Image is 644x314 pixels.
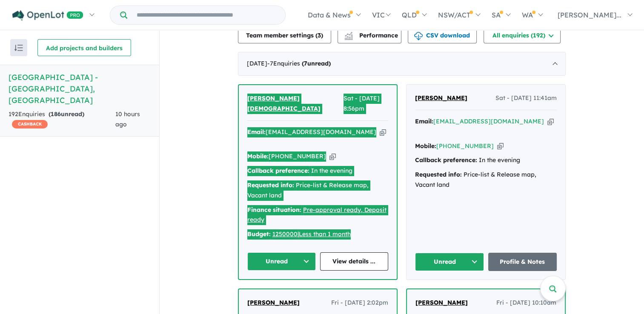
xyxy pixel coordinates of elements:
button: CSV download [408,26,477,43]
span: Fri - [DATE] 10:10am [496,298,556,308]
a: [PHONE_NUMBER] [436,142,494,150]
span: 3 [318,31,321,39]
button: Copy [329,152,336,161]
strong: Mobile: [415,142,436,150]
a: [PERSON_NAME] [415,298,468,308]
img: line-chart.svg [345,32,352,37]
a: View details ... [320,252,389,271]
span: 186 [51,110,61,118]
div: In the evening [247,166,388,176]
div: In the evening [415,155,557,166]
button: Add projects and builders [37,39,131,56]
span: - 7 Enquir ies [267,60,331,67]
span: Sat - [DATE] 8:56pm [343,94,388,114]
a: [PERSON_NAME] [247,298,300,308]
span: [PERSON_NAME] [415,299,468,306]
a: [EMAIL_ADDRESS][DOMAIN_NAME] [433,117,544,125]
img: Openlot PRO Logo White [12,10,83,21]
span: Performance [346,31,398,39]
strong: Mobile: [247,152,269,160]
strong: Email: [415,117,433,125]
button: Unread [415,253,484,271]
a: [PHONE_NUMBER] [269,152,326,160]
strong: Requested info: [415,171,462,178]
a: Less than 1 month [299,230,351,238]
strong: ( unread) [302,60,331,67]
img: sort.svg [14,45,23,51]
button: Team member settings (3) [238,26,331,43]
img: download icon [414,32,423,40]
button: All enquiries (192) [484,26,561,43]
a: [EMAIL_ADDRESS][DOMAIN_NAME] [266,128,376,136]
div: Price-list & Release map, Vacant land [247,180,388,201]
strong: ( unread) [49,110,84,118]
span: CASHBACK [12,120,48,128]
span: Sat - [DATE] 11:41am [495,93,557,103]
a: Pre-approval ready, Deposit ready [247,206,386,224]
a: [PERSON_NAME] [415,93,467,103]
span: 10 hours ago [115,110,140,128]
div: 192 Enquir ies [9,109,115,130]
strong: Email: [247,128,266,136]
a: [PERSON_NAME][DEMOGRAPHIC_DATA] [247,94,343,114]
h5: [GEOGRAPHIC_DATA] - [GEOGRAPHIC_DATA] , [GEOGRAPHIC_DATA] [9,71,151,106]
span: [PERSON_NAME] [415,94,467,102]
strong: Callback preference: [247,167,309,174]
button: Performance [338,26,401,43]
div: [DATE] [238,52,566,76]
span: [PERSON_NAME]... [558,11,621,19]
button: Unread [247,252,316,271]
strong: Finance situation: [247,206,301,214]
a: Profile & Notes [488,253,557,271]
span: 7 [304,60,307,67]
strong: Callback preference: [415,156,477,164]
div: Price-list & Release map, Vacant land [415,170,557,190]
strong: Requested info: [247,181,294,189]
a: 1250000 [272,230,298,238]
div: | [247,229,388,240]
span: Fri - [DATE] 2:02pm [331,298,388,308]
button: Copy [380,128,386,137]
strong: Budget: [247,230,271,238]
span: [PERSON_NAME][DEMOGRAPHIC_DATA] [247,94,321,112]
span: [PERSON_NAME] [247,299,300,306]
button: Copy [497,142,504,151]
input: Try estate name, suburb, builder or developer [129,6,283,24]
img: bar-chart.svg [344,34,353,40]
button: Copy [547,117,554,126]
